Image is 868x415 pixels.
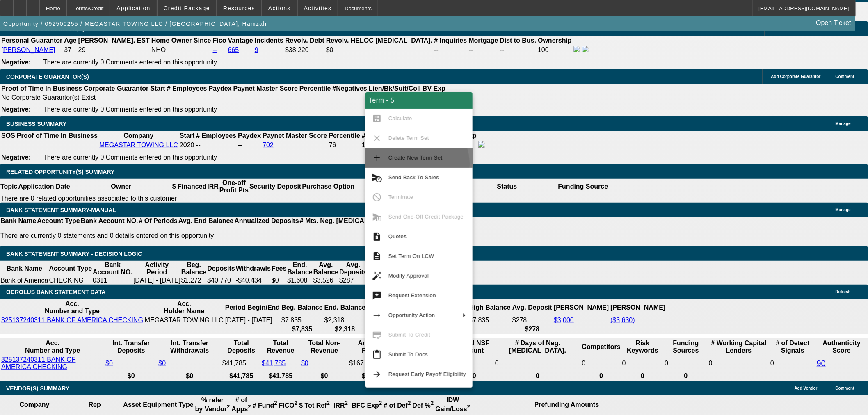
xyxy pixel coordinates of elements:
td: 0 [622,356,663,371]
sup: 2 [248,404,251,410]
th: 0 [664,372,708,380]
td: $278 [512,316,553,324]
th: Avg. End Balance [178,217,234,225]
td: $7,835 [469,316,511,324]
td: 0 [664,356,708,371]
span: Send Back To Sales [388,174,439,180]
a: 665 [228,46,239,53]
th: Fees [271,261,287,276]
img: facebook-icon.png [573,46,580,52]
mat-icon: request_quote [372,232,382,242]
td: MEGASTAR TOWING LLC [144,316,224,324]
b: Company [123,132,153,139]
th: Funding Source [558,179,609,194]
span: OCROLUS BANK STATEMENT DATA [6,289,105,295]
td: $0 [326,46,433,55]
span: Modify Approval [388,273,429,279]
sup: 2 [467,404,470,410]
b: Lien/Bk/Suit/Coll [369,85,421,92]
td: $1,608 [287,276,313,285]
b: Percentile [329,132,360,139]
th: Purchase Option [302,179,355,194]
mat-icon: add [372,153,382,163]
b: FICO [279,402,298,409]
th: Status [457,179,558,194]
th: $278 [512,325,553,333]
a: 325137240311 BANK OF AMERICA CHECKING [1,356,75,370]
b: Paydex [209,85,232,92]
b: # Employees [196,132,236,139]
div: $167,140 [349,360,402,367]
th: Sum of the Total NSF Count and Total Overdraft Fee Count from Ocrolus [455,339,494,355]
th: Avg. Deposits [339,261,368,276]
th: $2,318 [324,325,366,333]
b: Start [180,132,194,139]
b: Revolv. Debt [285,37,324,44]
button: Actions [262,0,297,16]
td: 29 [78,46,150,55]
th: Int. Transfer Withdrawals [158,339,221,355]
td: 37 [64,46,77,55]
a: $0 [158,360,166,367]
td: -- [434,46,467,55]
div: Term - 5 [365,92,473,109]
b: # Inquiries [434,37,467,44]
span: CORPORATE GUARANTOR(S) [6,73,89,80]
span: There are currently 0 Comments entered on this opportunity [43,106,217,113]
b: # of Def [384,402,411,409]
b: % refer by Vendor [195,397,230,413]
a: -- [213,46,217,53]
b: Ownership [538,37,572,44]
b: #Negatives [333,85,368,92]
mat-icon: description [372,251,382,261]
b: Fico [213,37,226,44]
td: -- [500,46,537,55]
b: Asset Equipment Type [123,401,193,408]
b: Negative: [1,154,31,161]
td: -- [468,46,499,55]
b: Dist to Bus. [500,37,537,44]
th: Risk Keywords [622,339,663,355]
th: # Working Capital Lenders [708,339,769,355]
b: Mortgage [469,37,498,44]
th: # Mts. Neg. [MEDICAL_DATA]. [299,217,394,225]
mat-icon: try [372,291,382,301]
b: $ Tot Ref [299,402,330,409]
td: $1,272 [181,276,207,285]
th: Int. Transfer Deposits [105,339,157,355]
th: End. Balance [324,300,366,315]
a: $41,785 [262,360,286,367]
th: $ Financed [172,179,207,194]
td: $41,785 [222,356,260,371]
th: Application Date [18,179,70,194]
span: Opportunity Action [388,312,435,318]
th: Bank Account NO. [80,217,139,225]
td: 0311 [92,276,133,285]
td: 0 [455,356,494,371]
button: Application [110,0,156,16]
td: -- [238,141,261,150]
span: 0 [709,360,713,367]
b: Paynet Master Score [233,85,298,92]
span: Comment [836,74,854,79]
td: CHECKING [49,276,93,285]
b: Percentile [299,85,331,92]
td: 0 [582,356,621,371]
td: [DATE] - [DATE] [225,316,280,324]
sup: 2 [327,400,330,406]
mat-icon: content_paste [372,350,382,360]
img: linkedin-icon.png [582,46,589,52]
a: [PERSON_NAME] [1,46,55,53]
div: 1 / 3 [362,141,398,149]
a: $0 [105,360,113,367]
a: 702 [263,141,274,148]
span: Create New Term Set [388,155,443,161]
td: 0 [770,356,815,371]
th: [PERSON_NAME] [553,300,609,315]
p: There are currently 0 statements and 0 details entered on this opportunity [0,232,455,239]
b: # Employees [167,85,207,92]
th: $167,140 [349,372,402,380]
button: Resources [217,0,261,16]
mat-icon: auto_fix_high [372,271,382,281]
span: Application [116,5,150,11]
